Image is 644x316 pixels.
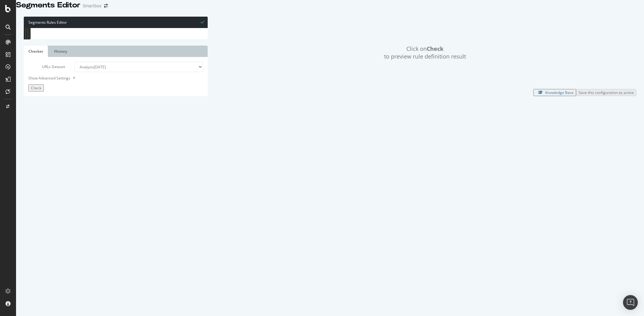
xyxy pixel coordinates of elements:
[427,45,443,52] strong: Check
[24,75,198,81] div: Show Advanced Settings
[533,90,576,95] a: Knowledge Base
[576,89,636,96] button: Save this configuration as active
[201,19,205,25] span: Syntax is valid
[384,45,466,61] span: Click on to preview rule definition result
[24,46,48,57] a: Checker
[623,295,638,310] div: Open Intercom Messenger
[24,62,70,72] label: URLs Dataset
[24,17,208,28] div: Segments Rules Editor
[49,46,72,57] a: History
[31,85,41,91] span: Check
[545,90,574,95] div: Knowledge Base
[83,3,102,9] div: Smartbox
[104,4,108,8] div: arrow-right-arrow-left
[28,84,44,91] button: Check
[579,90,634,95] div: Save this configuration as active
[533,89,576,96] button: Knowledge Base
